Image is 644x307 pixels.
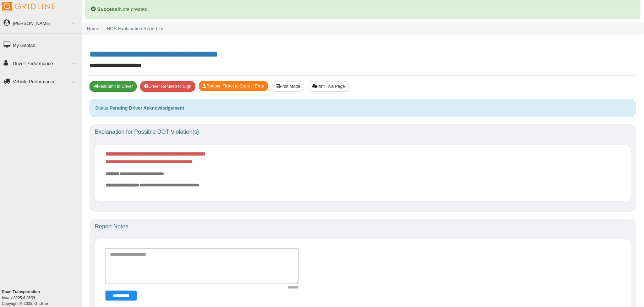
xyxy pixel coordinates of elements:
b: Ruan Transportation [2,290,40,294]
div: Status: [89,99,636,117]
button: Driver Refused to Sign [140,81,195,92]
b: Success! [97,6,119,12]
button: Change Filter Options [105,291,137,301]
button: Resubmit To Driver [89,81,137,92]
i: beta v.2025.6.2839 [2,296,35,300]
div: Copyright © 2025, Gridline [2,289,82,306]
strong: Pending Driver Acknowledgement [109,105,184,111]
button: Reopen Ticket [199,81,268,91]
a: HOS Explanation Report List [107,26,166,31]
a: Home [87,26,99,31]
div: Explanation for Possible DOT Violation(s) [89,124,636,140]
button: Print This Page [308,81,349,92]
div: Report Notes [89,219,636,234]
img: Gridline [2,2,55,11]
button: Print Mode [272,81,304,92]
